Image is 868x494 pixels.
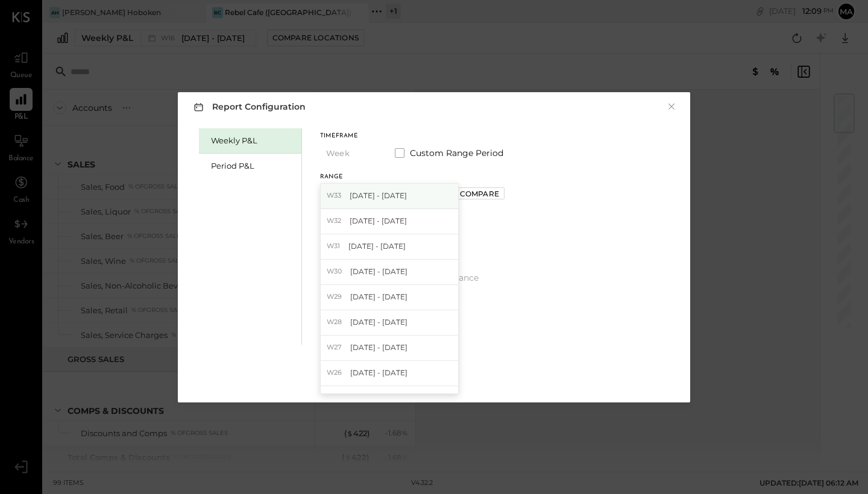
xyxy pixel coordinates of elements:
[327,368,345,378] span: W26
[460,189,499,199] div: Compare
[320,174,446,180] div: Range
[666,101,677,113] button: ×
[348,241,406,251] span: [DATE] - [DATE]
[350,393,407,403] span: [DATE] - [DATE]
[191,99,306,114] h3: Report Configuration
[320,142,380,164] button: Week
[350,266,407,277] span: [DATE] - [DATE]
[350,317,407,327] span: [DATE] - [DATE]
[211,135,295,146] div: Weekly P&L
[327,267,345,277] span: W30
[350,342,407,352] span: [DATE] - [DATE]
[327,292,345,302] span: W29
[350,190,407,201] span: [DATE] - [DATE]
[320,133,380,139] div: Timeframe
[327,317,345,327] span: W28
[350,216,407,226] span: [DATE] - [DATE]
[350,292,407,302] span: [DATE] - [DATE]
[410,147,503,159] span: Custom Range Period
[327,191,345,201] span: W33
[454,187,505,199] button: Compare
[350,367,407,378] span: [DATE] - [DATE]
[327,216,345,226] span: W32
[211,160,295,172] div: Period P&L
[327,343,345,352] span: W27
[327,242,344,251] span: W31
